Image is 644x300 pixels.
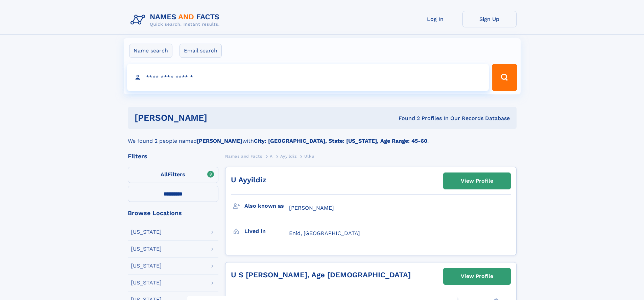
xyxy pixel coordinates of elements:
[128,167,218,183] label: Filters
[444,268,510,284] a: View Profile
[161,171,168,178] span: All
[131,280,162,285] div: [US_STATE]
[461,173,493,189] div: View Profile
[270,154,273,159] span: A
[244,200,289,212] h3: Also known as
[129,44,172,58] label: Name search
[128,129,517,145] div: We found 2 people named with .
[135,114,303,122] h1: [PERSON_NAME]
[231,271,411,279] a: U S [PERSON_NAME], Age [DEMOGRAPHIC_DATA]
[280,152,296,160] a: Ayyildiz
[408,11,462,27] a: Log In
[492,64,517,91] button: Search Button
[462,11,517,27] a: Sign Up
[127,64,489,91] input: search input
[225,152,262,160] a: Names and Facts
[131,263,162,269] div: [US_STATE]
[270,152,273,160] a: A
[131,246,162,252] div: [US_STATE]
[254,138,427,144] b: City: [GEOGRAPHIC_DATA], State: [US_STATE], Age Range: 45-60
[303,115,510,122] div: Found 2 Profiles In Our Records Database
[197,138,242,144] b: [PERSON_NAME]
[444,173,510,189] a: View Profile
[128,210,218,216] div: Browse Locations
[128,153,218,159] div: Filters
[131,229,162,235] div: [US_STATE]
[289,205,334,211] span: [PERSON_NAME]
[304,154,314,159] span: Ulku
[461,269,493,284] div: View Profile
[244,226,289,237] h3: Lived in
[280,154,296,159] span: Ayyildiz
[180,44,222,58] label: Email search
[289,230,360,236] span: Enid, [GEOGRAPHIC_DATA]
[128,11,225,29] img: Logo Names and Facts
[231,176,266,184] a: U Ayyildiz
